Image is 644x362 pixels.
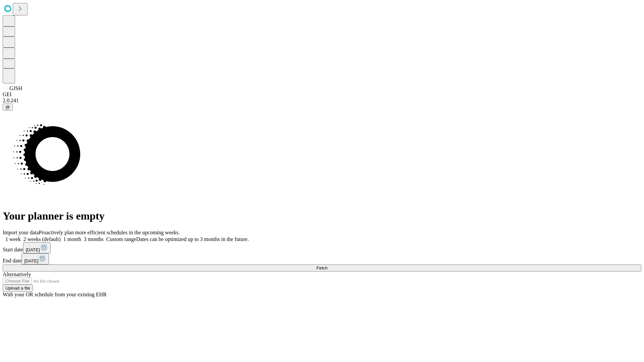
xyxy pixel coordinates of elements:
span: @ [5,105,10,110]
span: 3 months [84,236,104,242]
span: Fetch [316,265,327,270]
button: [DATE] [21,253,49,264]
span: Proactively plan more efficient schedules in the upcoming weeks. [39,230,180,235]
div: GEI [3,92,641,98]
div: End date [3,253,641,264]
button: Upload a file [3,285,33,292]
span: 1 week [5,236,21,242]
div: 2.0.241 [3,98,641,104]
button: Fetch [3,264,641,271]
div: Start date [3,242,641,253]
span: 1 month [63,236,81,242]
button: @ [3,104,13,111]
span: 2 weeks (default) [23,236,61,242]
span: [DATE] [24,258,38,263]
span: Alternatively [3,271,31,277]
span: GJSH [9,85,22,91]
span: [DATE] [26,247,40,252]
h1: Your planner is empty [3,210,641,222]
button: [DATE] [23,242,51,253]
span: Import your data [3,230,39,235]
span: With your OR schedule from your existing EHR [3,292,107,297]
span: Dates can be optimized up to 3 months in the future. [136,236,249,242]
span: Custom range [106,236,136,242]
